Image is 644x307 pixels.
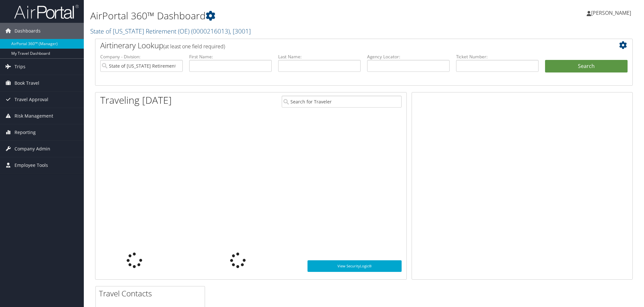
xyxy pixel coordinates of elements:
span: Travel Approval [15,91,48,108]
h1: AirPortal 360™ Dashboard [90,9,455,23]
button: Search [545,60,628,73]
label: Last Name: [278,53,361,60]
span: Employee Tools [15,157,48,173]
span: [PERSON_NAME] [591,9,631,16]
span: Reporting [15,124,36,140]
span: Trips [15,59,25,75]
span: , [ 3001 ] [230,27,251,35]
a: View SecurityLogic® [307,260,402,272]
a: [PERSON_NAME] [587,3,638,23]
h1: Traveling [DATE] [100,93,172,107]
label: First Name: [189,53,272,60]
h2: Travel Contacts [99,288,205,299]
span: Company Admin [15,141,50,157]
span: (at least one field required) [163,43,225,50]
img: airportal-logo.png [14,4,79,19]
span: Book Travel [15,75,39,91]
label: Ticket Number: [456,53,539,60]
a: State of [US_STATE] Retirement (OE) [90,27,251,35]
label: Company - Division: [100,53,183,60]
input: Search for Traveler [282,96,402,108]
span: Dashboards [15,23,41,39]
span: ( 0000216013 ) [191,27,230,35]
span: Risk Management [15,108,53,124]
h2: Airtinerary Lookup [100,40,583,51]
label: Agency Locator: [367,53,450,60]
